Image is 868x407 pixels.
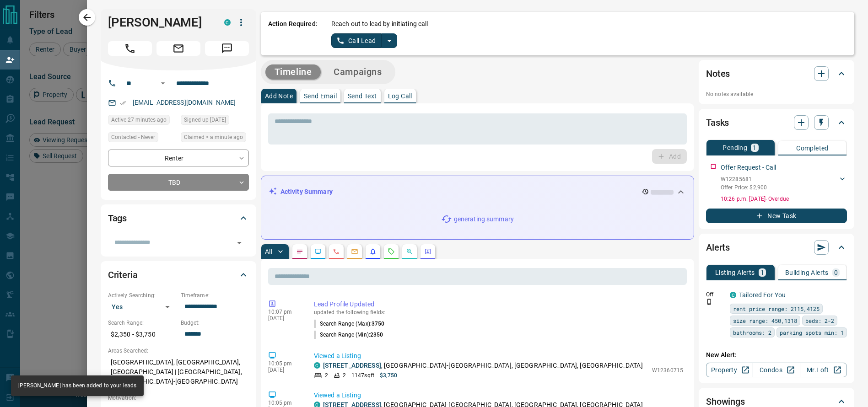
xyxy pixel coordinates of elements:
[706,236,847,258] div: Alerts
[454,214,514,224] p: generating summary
[706,115,729,130] h2: Tasks
[108,15,210,30] h1: [PERSON_NAME]
[108,115,176,128] div: Sun Sep 14 2025
[388,248,395,255] svg: Requests
[706,63,847,85] div: Notes
[108,394,249,402] p: Motivation:
[333,248,340,255] svg: Calls
[265,248,272,255] p: All
[108,264,249,286] div: Criteria
[331,19,428,29] p: Reach out to lead by initiating call
[296,248,303,255] svg: Notes
[108,150,249,166] div: Renter
[304,93,337,99] p: Send Email
[323,361,643,370] p: , [GEOGRAPHIC_DATA]-[GEOGRAPHIC_DATA], [GEOGRAPHIC_DATA], [GEOGRAPHIC_DATA]
[133,99,236,106] a: [EMAIL_ADDRESS][DOMAIN_NAME]
[314,248,322,255] svg: Lead Browsing Activity
[406,248,413,255] svg: Opportunities
[268,400,300,406] p: 10:05 pm
[733,328,771,337] span: bathrooms: 2
[388,93,412,99] p: Log Call
[721,175,767,183] p: W12285681
[325,371,328,380] p: 2
[706,299,712,305] svg: Push Notification Only
[108,174,249,191] div: TBD
[343,371,346,380] p: 2
[730,292,736,298] div: condos.ca
[314,309,683,316] p: updated the following fields:
[706,66,730,81] h2: Notes
[706,290,724,299] p: Off
[739,291,786,299] a: Tailored For You
[268,19,318,48] p: Action Required:
[706,90,847,98] p: No notes available
[721,183,767,192] p: Offer Price: $2,900
[268,367,300,373] p: [DATE]
[205,41,249,56] span: Message
[108,291,176,300] p: Actively Searching:
[265,93,293,99] p: Add Note
[280,187,333,197] p: Activity Summary
[380,371,398,380] p: $3,750
[351,371,374,380] p: 1147 sqft
[269,183,686,200] div: Activity Summary
[108,347,249,355] p: Areas Searched:
[108,41,152,56] span: Call
[733,316,797,325] span: size range: 450,1318
[108,300,176,314] div: Yes
[181,291,249,300] p: Timeframe:
[111,133,155,142] span: Contacted - Never
[369,248,377,255] svg: Listing Alerts
[181,319,249,327] p: Budget:
[157,78,168,89] button: Open
[184,115,226,124] span: Signed up [DATE]
[18,378,136,393] div: [PERSON_NAME] has been added to your leads
[314,391,683,400] p: Viewed a Listing
[753,145,756,151] p: 1
[120,100,126,106] svg: Email Verified
[753,363,800,377] a: Condos
[314,362,320,369] div: condos.ca
[108,207,249,229] div: Tags
[314,300,683,309] p: Lead Profile Updated
[181,132,249,145] div: Sun Sep 14 2025
[372,321,384,327] span: 3750
[181,115,249,128] div: Thu Sep 11 2025
[733,304,819,313] span: rent price range: 2115,4125
[268,315,300,321] p: [DATE]
[370,332,383,338] span: 2350
[331,33,382,48] button: Call Lead
[108,268,138,282] h2: Criteria
[348,93,377,99] p: Send Text
[108,327,176,342] p: $2,350 - $3,750
[805,316,834,325] span: beds: 2-2
[108,355,249,389] p: [GEOGRAPHIC_DATA], [GEOGRAPHIC_DATA], [GEOGRAPHIC_DATA] | [GEOGRAPHIC_DATA], [GEOGRAPHIC_DATA]-[G...
[331,33,398,48] div: split button
[233,236,246,249] button: Open
[834,269,838,276] p: 0
[652,366,683,375] p: W12360715
[265,64,321,80] button: Timeline
[323,362,381,369] a: [STREET_ADDRESS]
[722,145,747,151] p: Pending
[706,112,847,134] div: Tasks
[706,350,847,360] p: New Alert:
[314,320,385,328] p: Search Range (Max) :
[721,195,847,203] p: 10:26 p.m. [DATE] - Overdue
[800,363,847,377] a: Mr.Loft
[351,248,358,255] svg: Emails
[785,269,829,276] p: Building Alerts
[706,240,730,255] h2: Alerts
[108,319,176,327] p: Search Range:
[721,173,847,193] div: W12285681Offer Price: $2,900
[424,248,431,255] svg: Agent Actions
[721,163,776,172] p: Offer Request - Call
[706,363,753,377] a: Property
[780,328,844,337] span: parking spots min: 1
[796,145,829,151] p: Completed
[314,351,683,361] p: Viewed a Listing
[268,360,300,367] p: 10:05 pm
[108,211,127,225] h2: Tags
[760,269,764,276] p: 1
[111,115,167,124] span: Active 27 minutes ago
